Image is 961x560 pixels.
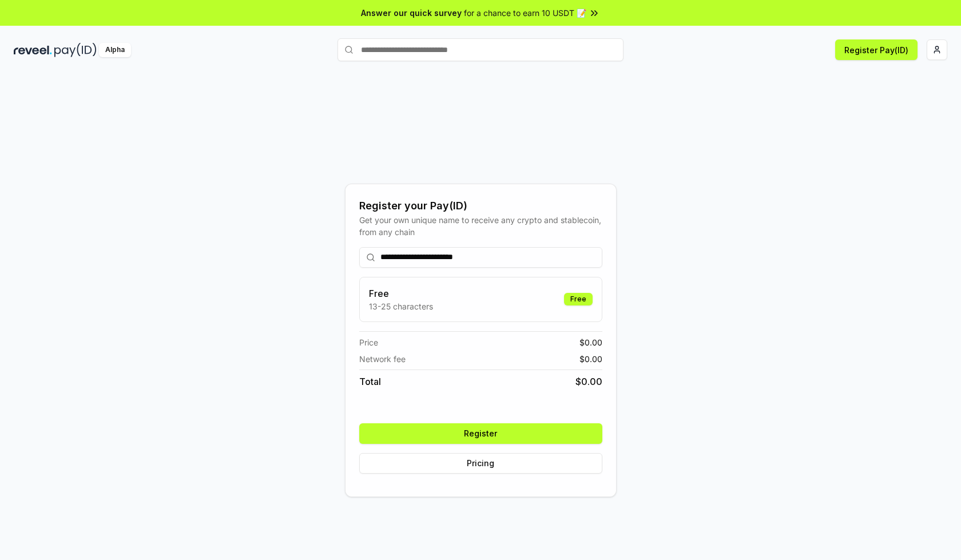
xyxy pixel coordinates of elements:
button: Register [359,423,602,444]
span: for a chance to earn 10 USDT 📝 [464,7,586,19]
h3: Free [369,287,433,300]
div: Free [564,293,593,305]
span: Total [359,375,381,388]
button: Pricing [359,453,602,474]
div: Get your own unique name to receive any crypto and stablecoin, from any chain [359,214,602,238]
span: $ 0.00 [575,375,602,388]
div: Register your Pay(ID) [359,198,602,214]
span: $ 0.00 [579,353,602,365]
img: pay_id [54,43,97,57]
span: $ 0.00 [579,336,602,348]
img: reveel_dark [14,43,52,57]
div: Alpha [99,43,131,57]
span: Answer our quick survey [361,7,462,19]
span: Price [359,336,378,348]
p: 13-25 characters [369,300,433,312]
span: Network fee [359,353,406,365]
button: Register Pay(ID) [835,39,918,60]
